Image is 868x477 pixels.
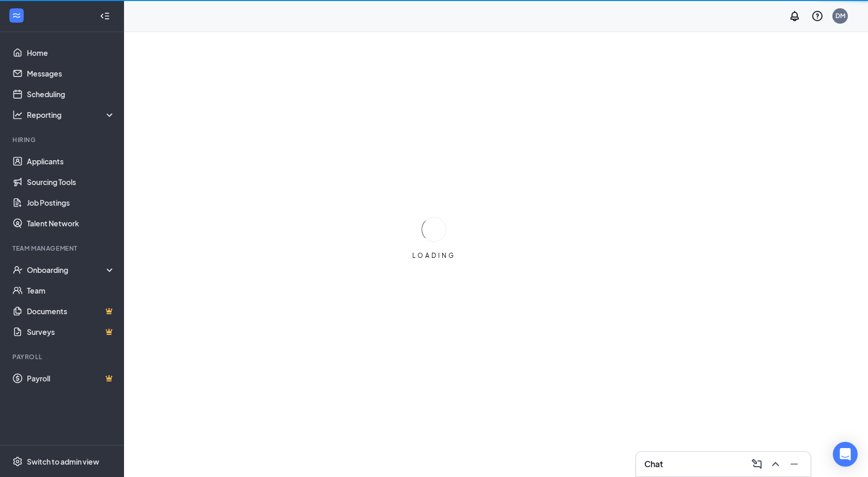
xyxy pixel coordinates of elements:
div: Onboarding [27,265,106,275]
svg: QuestionInfo [811,10,824,22]
svg: WorkstreamLogo [11,10,22,21]
svg: ComposeMessage [751,458,763,470]
a: Talent Network [27,213,115,234]
a: Home [27,42,115,63]
svg: UserCheck [12,265,23,275]
a: Sourcing Tools [27,172,115,192]
button: ChevronUp [767,456,784,472]
div: LOADING [408,251,460,260]
svg: ChevronUp [769,458,782,470]
a: SurveysCrown [27,321,115,342]
h3: Chat [644,458,663,470]
svg: Collapse [100,11,110,21]
a: Applicants [27,151,115,172]
svg: Settings [12,456,23,467]
button: ComposeMessage [749,456,765,472]
svg: Minimize [788,458,800,470]
svg: Analysis [12,110,23,120]
div: Hiring [12,135,113,144]
a: Scheduling [27,84,115,104]
a: Messages [27,63,115,84]
a: Job Postings [27,192,115,213]
div: Team Management [12,244,113,253]
div: Switch to admin view [27,456,99,467]
svg: Notifications [788,10,801,22]
div: Open Intercom Messenger [833,442,858,467]
div: Payroll [12,352,113,361]
div: Reporting [27,110,116,120]
button: Minimize [786,456,802,472]
a: Team [27,280,115,301]
a: DocumentsCrown [27,301,115,321]
a: PayrollCrown [27,368,115,389]
div: DM [835,11,845,20]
